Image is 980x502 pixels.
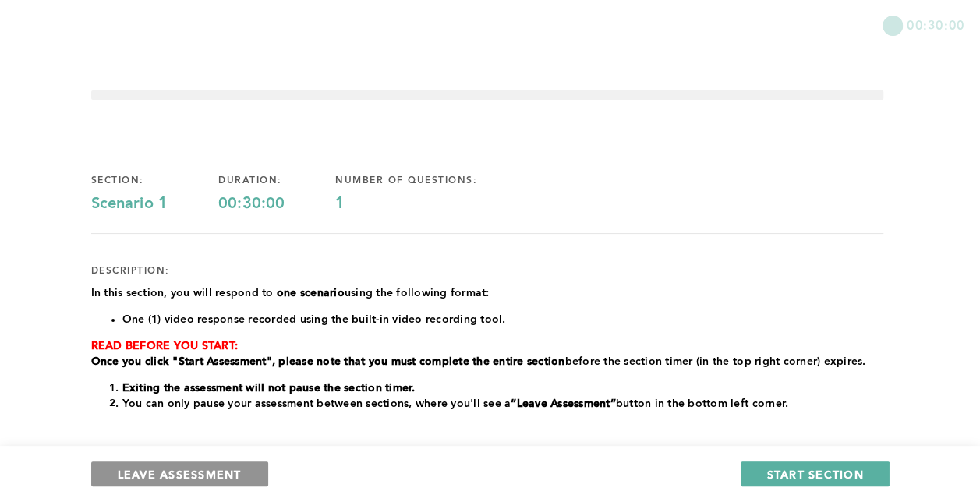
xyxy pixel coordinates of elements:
span: In this section, you will respond to [91,288,277,299]
span: START SECTION [766,467,863,482]
div: duration: [218,175,335,187]
p: before the section timer (in the top right corner) expires. [91,354,883,369]
span: using the following format: [345,288,490,299]
div: description: [91,265,170,278]
div: 1 [335,195,528,214]
strong: READ BEFORE YOU START: [91,341,239,352]
span: LEAVE ASSESSMENT [118,467,242,482]
strong: “Leave Assessment” [511,398,616,409]
button: START SECTION [741,461,889,486]
div: section: [91,175,219,187]
strong: one scenario [277,288,345,299]
strong: Once you click "Start Assessment", please note that you must complete the entire section [91,356,565,367]
span: One (1) video response recorded using the built-in video recording tool. [122,314,506,325]
strong: Exiting the assessment will not pause the section timer. [122,383,416,394]
div: Scenario 1 [91,195,219,214]
button: LEAVE ASSESSMENT [91,461,268,486]
div: number of questions: [335,175,528,187]
li: You can only pause your assessment between sections, where you'll see a button in the bottom left... [122,396,883,412]
div: 00:30:00 [218,195,335,214]
span: 00:30:00 [907,16,964,34]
